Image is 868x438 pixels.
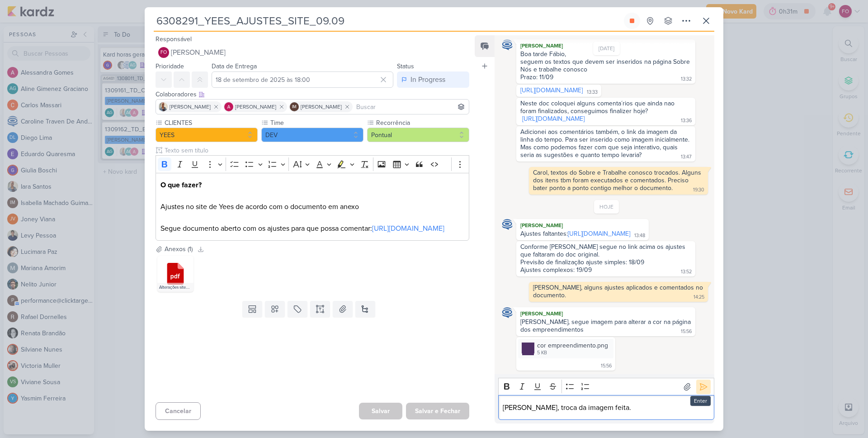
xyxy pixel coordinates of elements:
[292,105,297,109] p: IM
[693,186,704,194] div: 19:30
[170,103,211,111] span: [PERSON_NAME]
[690,396,711,406] div: Enter
[522,343,534,355] img: TCZ4dSeYtCJS00QfYayP5FAQkm7uuMDFk219yUHU.png
[354,101,467,112] input: Buscar
[156,44,469,61] button: FO [PERSON_NAME]
[681,268,692,276] div: 13:52
[520,73,553,81] div: Prazo: 11/09
[212,62,257,70] label: Data de Entrega
[367,128,469,142] button: Pontual
[375,118,469,128] label: Recorrência
[681,117,692,124] div: 13:36
[224,102,233,111] img: Alessandra Gomes
[301,103,342,111] span: [PERSON_NAME]
[502,219,513,230] img: Caroline Traven De Andrade
[154,13,622,29] input: Kard Sem Título
[503,402,709,413] p: [PERSON_NAME], troca da imagem feita.
[156,173,469,241] div: Editor editing area: main
[681,153,692,161] div: 13:47
[261,128,363,142] button: DEV
[537,349,608,357] div: 5 KB
[693,294,704,301] div: 14:25
[587,89,598,96] div: 13:33
[520,266,592,274] div: Ajustes complexos: 19/09
[235,103,276,111] span: [PERSON_NAME]
[156,90,469,99] div: Colaboradores
[518,309,693,318] div: [PERSON_NAME]
[164,118,258,128] label: CLIENTES
[156,62,184,70] label: Prioridade
[537,341,608,350] div: cor empreendimento.png
[522,115,585,123] a: [URL][DOMAIN_NAME]
[628,17,636,24] div: Parar relógio
[520,100,691,115] div: Neste doc coloquei alguns comenta´rios que ainda nao foram finalizados, conseguimos finalizer hoje?
[518,41,693,50] div: [PERSON_NAME]
[156,402,201,420] button: Cancelar
[502,307,513,318] img: Caroline Traven De Andrade
[520,318,693,333] div: [PERSON_NAME], segue imagem para alterar a cor na página dos empreendimentos
[158,47,169,58] div: Fabio Oliveira
[518,339,613,358] div: cor empreendimento.png
[681,76,692,83] div: 13:32
[171,47,226,58] span: [PERSON_NAME]
[533,284,705,299] div: [PERSON_NAME], alguns ajustes aplicados e comentados no documento.
[212,71,393,88] input: Select a date
[372,224,444,233] a: [URL][DOMAIN_NAME]
[157,283,193,292] div: Alterações site.pdf
[290,102,299,111] div: Isabella Machado Guimarães
[634,232,645,239] div: 13:48
[520,86,583,94] a: [URL][DOMAIN_NAME]
[165,244,193,254] div: Anexos (1)
[160,181,202,190] strong: O que fazer?
[498,378,714,395] div: Editor toolbar
[520,230,630,238] div: Ajustes faltantes:
[160,50,167,55] p: FO
[397,62,414,70] label: Status
[681,328,692,335] div: 15:56
[410,74,445,85] div: In Progress
[520,50,691,58] div: Boa tarde Fábio,
[397,71,469,88] button: In Progress
[156,128,258,142] button: YEES
[520,258,691,266] div: Previsão de finalização ajuste simples: 18/09
[159,102,168,111] img: Iara Santos
[568,230,630,238] a: [URL][DOMAIN_NAME]
[520,128,691,159] div: Adicionei aos comentários também, o link da imagem da linha do tempo. Para ser inserido como imag...
[269,118,363,128] label: Time
[601,362,612,370] div: 15:56
[502,39,513,50] img: Caroline Traven De Andrade
[498,395,714,420] div: Editor editing area: main
[156,35,192,43] label: Responsável
[156,155,469,173] div: Editor toolbar
[160,180,464,234] p: Ajustes no site de Yees de acordo com o documento em anexo Segue documento aberto com os ajustes ...
[520,243,691,258] div: Conforme [PERSON_NAME] segue no link acima os ajustes que faltaram do doc original.
[518,221,647,230] div: [PERSON_NAME]
[163,146,469,155] input: Texto sem título
[533,169,703,192] div: Carol, textos do Sobre e Trabalhe conosco trocados. Alguns dos itens tbm foram executados e comen...
[520,58,691,73] div: seguem os textos que devem ser inseridos na página Sobre Nós e trabalhe conosco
